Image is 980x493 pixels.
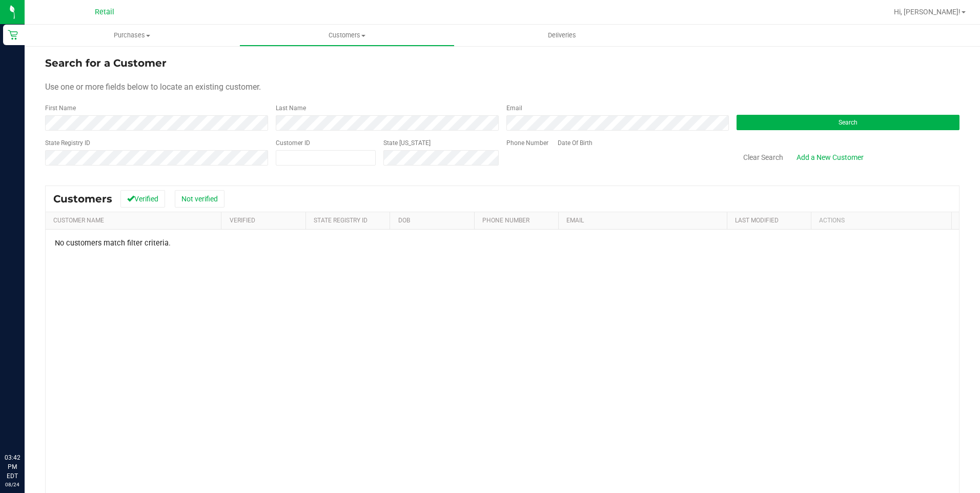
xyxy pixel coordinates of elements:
[819,217,947,224] div: Actions
[482,217,529,224] a: Phone Number
[558,138,593,148] label: Date Of Birth
[120,190,165,208] button: Verified
[239,25,454,46] a: Customers
[45,57,167,69] span: Search for a Customer
[735,217,779,224] a: Last Modified
[894,8,961,16] span: Hi, [PERSON_NAME]!
[53,193,112,205] span: Customers
[398,217,410,224] a: DOB
[10,411,41,442] iframe: Resource center
[45,138,90,148] label: State Registry ID
[276,138,310,148] label: Customer ID
[314,217,367,224] a: State Registry Id
[25,31,239,40] span: Purchases
[5,453,20,481] p: 03:42 PM EDT
[737,149,790,166] button: Clear Search
[383,138,431,148] label: State [US_STATE]
[230,217,255,224] a: Verified
[839,119,857,126] span: Search
[737,115,959,130] button: Search
[95,8,114,16] span: Retail
[45,82,261,92] span: Use one or more fields below to locate an existing customer.
[506,138,548,148] label: Phone Number
[46,239,959,248] div: No customers match filter criteria.
[506,104,522,113] label: Email
[8,30,18,40] inline-svg: Retail
[276,104,306,113] label: Last Name
[566,217,584,224] a: Email
[5,481,20,488] p: 08/24
[45,104,76,113] label: First Name
[455,25,669,46] a: Deliveries
[25,25,239,46] a: Purchases
[53,217,104,224] a: Customer Name
[534,31,590,40] span: Deliveries
[240,31,454,40] span: Customers
[175,190,224,208] button: Not verified
[790,149,870,166] a: Add a New Customer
